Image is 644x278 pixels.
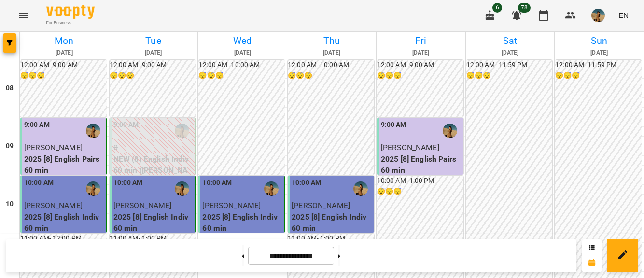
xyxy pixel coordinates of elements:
[202,178,232,188] label: 10:00 AM
[24,143,83,152] span: [PERSON_NAME]
[555,70,642,81] h6: 😴😴😴
[113,178,143,188] label: 10:00 AM
[377,60,463,70] h6: 12:00 AM - 9:00 AM
[111,48,196,57] h6: [DATE]
[591,9,605,22] img: 60eca85a8c9650d2125a59cad4a94429.JPG
[86,124,100,138] img: Брежнєва Катерина Ігорівна (а)
[264,181,279,196] img: Брежнєва Катерина Ігорівна (а)
[175,181,189,196] img: Брежнєва Катерина Ігорівна (а)
[6,83,14,94] h6: 08
[202,201,261,210] span: [PERSON_NAME]
[113,120,139,130] label: 9:00 AM
[378,33,464,48] h6: Fri
[113,211,194,234] p: 2025 [8] English Indiv 60 min
[288,60,374,70] h6: 12:00 AM - 10:00 AM
[378,48,464,57] h6: [DATE]
[377,176,463,186] h6: 10:00 AM - 1:00 PM
[202,211,282,234] p: 2025 [8] English Indiv 60 min
[46,5,95,19] img: Voopty Logo
[556,33,642,48] h6: Sun
[113,153,194,188] p: NEW (8) English Indiv 60 min ([PERSON_NAME])
[20,70,107,81] h6: 😴😴😴
[467,33,553,48] h6: Sat
[113,142,194,153] p: 0
[113,201,172,210] span: [PERSON_NAME]
[24,211,104,234] p: 2025 [8] English Indiv 60 min
[555,60,642,70] h6: 12:00 AM - 11:59 PM
[20,60,107,70] h6: 12:00 AM - 9:00 AM
[6,141,14,152] h6: 09
[381,153,461,176] p: 2025 [8] English Pairs 60 min
[199,48,285,57] h6: [DATE]
[377,186,463,197] h6: 😴😴😴
[353,181,368,196] img: Брежнєва Катерина Ігорівна (а)
[6,199,14,209] h6: 10
[175,124,189,138] img: Брежнєва Катерина Ігорівна (а)
[111,33,196,48] h6: Tue
[24,201,83,210] span: [PERSON_NAME]
[381,120,406,130] label: 9:00 AM
[46,20,95,26] span: For Business
[24,153,104,176] p: 2025 [8] English Pairs 60 min
[556,48,642,57] h6: [DATE]
[377,70,463,81] h6: 😴😴😴
[110,70,196,81] h6: 😴😴😴
[288,70,374,81] h6: 😴😴😴
[492,3,502,13] span: 6
[24,178,54,188] label: 10:00 AM
[443,124,457,138] img: Брежнєва Катерина Ігорівна (а)
[292,201,350,210] span: [PERSON_NAME]
[466,70,553,81] h6: 😴😴😴
[24,120,50,130] label: 9:00 AM
[292,211,372,234] p: 2025 [8] English Indiv 60 min
[12,4,35,27] button: Menu
[198,70,285,81] h6: 😴😴😴
[467,48,553,57] h6: [DATE]
[199,33,285,48] h6: Wed
[518,3,531,13] span: 78
[289,33,375,48] h6: Thu
[110,60,196,70] h6: 12:00 AM - 9:00 AM
[21,33,107,48] h6: Mon
[615,6,632,24] button: EN
[198,60,285,70] h6: 12:00 AM - 10:00 AM
[86,181,100,196] img: Брежнєва Катерина Ігорівна (а)
[289,48,375,57] h6: [DATE]
[381,143,439,152] span: [PERSON_NAME]
[292,178,321,188] label: 10:00 AM
[466,60,553,70] h6: 12:00 AM - 11:59 PM
[21,48,107,57] h6: [DATE]
[618,10,629,20] span: EN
